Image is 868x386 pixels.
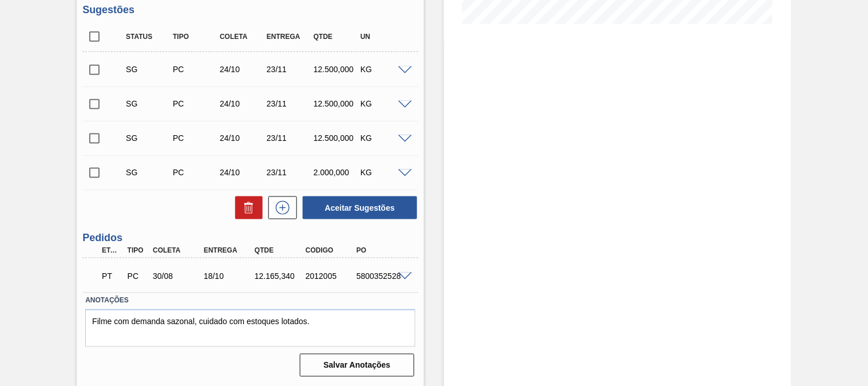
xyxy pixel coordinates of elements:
button: Salvar Anotações [300,354,414,377]
div: 23/11/2025 [264,99,315,108]
div: Etapa [99,247,124,255]
div: 24/10/2025 [217,168,268,177]
div: Excluir Sugestões [229,196,263,219]
div: Sugestão Criada [123,65,174,74]
div: 12.165,340 [252,272,308,281]
div: Pedido de Compra [170,99,221,108]
div: 23/11/2025 [264,168,315,177]
div: 2012005 [303,272,359,281]
div: Status [123,33,174,41]
div: Coleta [150,247,206,255]
div: 23/11/2025 [264,133,315,143]
div: Pedido de Compra [170,65,221,74]
div: KG [358,99,409,108]
div: Tipo [125,247,150,255]
div: Pedido de Compra [170,168,221,177]
div: 12.500,000 [311,133,362,143]
label: Anotações [85,293,415,309]
h3: Sugestões [82,4,418,16]
div: 12.500,000 [311,99,362,108]
div: Pedido de Compra [125,272,150,281]
div: Pedido de Compra [170,133,221,143]
div: 24/10/2025 [217,99,268,108]
div: Sugestão Criada [123,168,174,177]
div: Código [303,247,359,255]
textarea: Filme com demanda sazonal, cuidado com estoques lotados. [85,309,415,347]
div: Coleta [217,33,268,41]
div: Pedido em Trânsito [99,264,124,289]
div: Entrega [201,247,257,255]
div: 18/10/2025 [201,272,257,281]
div: 2.000,000 [311,168,362,177]
div: Sugestão Criada [123,133,174,143]
div: 5800352528 [354,272,410,281]
div: Aceitar Sugestões [297,195,418,220]
div: 30/08/2025 [150,272,206,281]
div: Qtde [311,33,362,41]
div: 24/10/2025 [217,133,268,143]
div: Nova sugestão [263,196,297,219]
div: KG [358,65,409,74]
div: 12.500,000 [311,65,362,74]
div: Qtde [252,247,308,255]
div: Tipo [170,33,221,41]
div: Sugestão Criada [123,99,174,108]
div: KG [358,168,409,177]
div: PO [354,247,410,255]
div: Entrega [264,33,315,41]
p: PT [102,272,121,281]
div: 23/11/2025 [264,65,315,74]
h3: Pedidos [82,232,418,244]
div: 24/10/2025 [217,65,268,74]
button: Aceitar Sugestões [303,196,417,219]
div: KG [358,133,409,143]
div: UN [358,33,409,41]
